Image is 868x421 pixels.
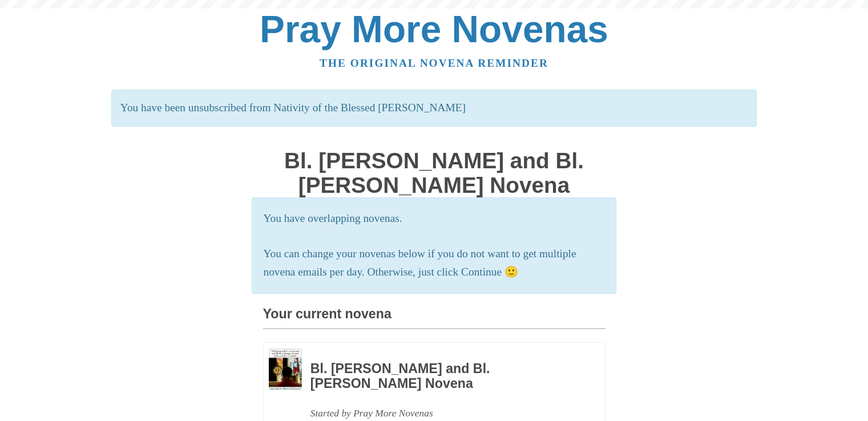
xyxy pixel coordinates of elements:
[263,307,605,329] h3: Your current novena
[264,209,605,228] p: You have overlapping novenas.
[320,57,548,69] a: The original novena reminder
[264,245,605,282] p: You can change your novenas below if you do not want to get multiple novena emails per day. Other...
[260,8,608,50] a: Pray More Novenas
[269,349,302,390] img: Novena image
[263,149,605,197] h1: Bl. [PERSON_NAME] and Bl. [PERSON_NAME] Novena
[310,362,574,391] h3: Bl. [PERSON_NAME] and Bl. [PERSON_NAME] Novena
[111,90,757,127] p: You have been unsubscribed from Nativity of the Blessed [PERSON_NAME]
